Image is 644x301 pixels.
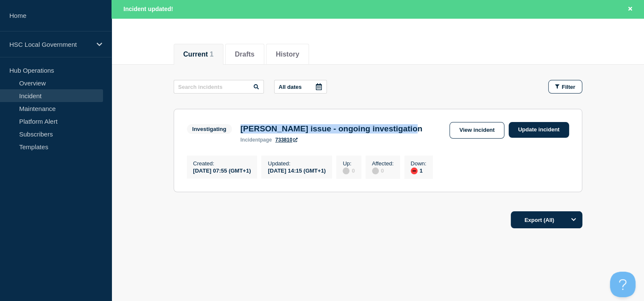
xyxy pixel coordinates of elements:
button: All dates [274,80,327,94]
input: Search incidents [174,80,264,94]
p: Down : [411,160,426,167]
span: Investigating [187,124,232,134]
p: All dates [279,84,302,90]
button: Options [565,211,582,228]
iframe: Help Scout Beacon - Open [610,272,635,297]
button: Close banner [625,4,635,14]
a: View incident [449,122,504,139]
span: Filter [562,84,575,90]
p: HSC Local Government [9,41,91,48]
div: 1 [411,167,426,174]
a: Update incident [509,122,569,138]
div: disabled [372,168,379,174]
p: Created : [193,160,251,167]
button: Current 1 [183,51,214,58]
a: 733810 [275,137,298,143]
span: incident [240,137,260,143]
button: Drafts [235,51,255,58]
button: History [276,51,299,58]
div: [DATE] 14:15 (GMT+1) [268,167,326,174]
p: page [240,137,272,143]
div: 0 [343,167,355,174]
span: Incident updated! [123,6,173,12]
div: down [411,168,418,174]
h3: [PERSON_NAME] issue - ongoing investigation [240,124,423,133]
span: 1 [210,51,214,58]
div: 0 [372,167,394,174]
button: Filter [548,80,582,94]
p: Updated : [268,160,326,167]
p: Affected : [372,160,394,167]
div: disabled [343,168,349,174]
p: Up : [343,160,355,167]
button: Export (All) [511,211,582,228]
div: [DATE] 07:55 (GMT+1) [193,167,251,174]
